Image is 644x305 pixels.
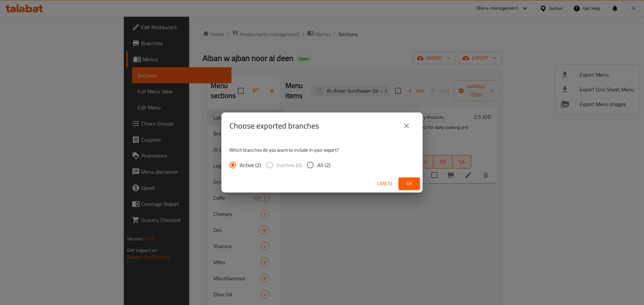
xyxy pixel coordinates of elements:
p: Which branches do you want to include in your export? [229,147,415,153]
span: All (2) [317,161,330,169]
span: Ok [404,179,415,188]
button: close [398,118,415,134]
button: Cancel [374,177,396,190]
span: Inactive (0) [277,161,302,169]
button: Ok [398,177,420,190]
span: Cancel [377,179,393,188]
h2: Choose exported branches [229,121,319,131]
span: Active (2) [240,161,261,169]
